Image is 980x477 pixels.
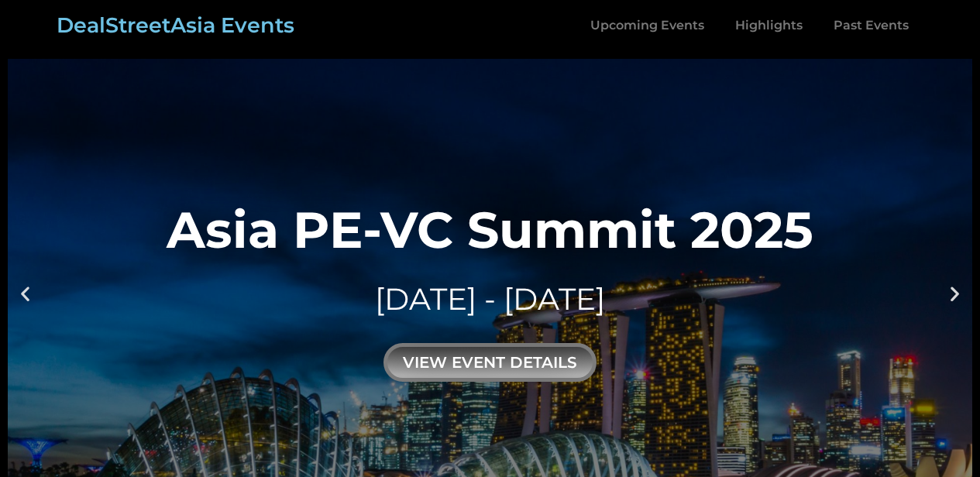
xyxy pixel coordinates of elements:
div: [DATE] - [DATE] [167,278,813,321]
div: Next slide [945,283,965,303]
a: Upcoming Events [575,8,720,43]
a: Past Events [818,8,924,43]
div: Previous slide [15,283,35,303]
a: DealStreetAsia Events [57,12,294,38]
a: Highlights [720,8,818,43]
div: view event details [383,343,597,382]
div: Asia PE-VC Summit 2025 [167,204,813,255]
